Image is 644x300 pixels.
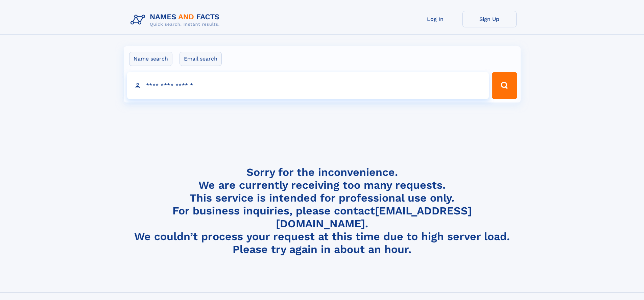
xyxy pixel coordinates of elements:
[129,52,172,66] label: Name search
[462,11,517,27] a: Sign Up
[180,52,222,66] label: Email search
[276,204,472,230] a: [EMAIL_ADDRESS][DOMAIN_NAME]
[128,11,225,29] img: Logo Names and Facts
[127,72,489,99] input: search input
[492,72,517,99] button: Search Button
[408,11,462,27] a: Log In
[128,166,517,256] h4: Sorry for the inconvenience. We are currently receiving too many requests. This service is intend...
